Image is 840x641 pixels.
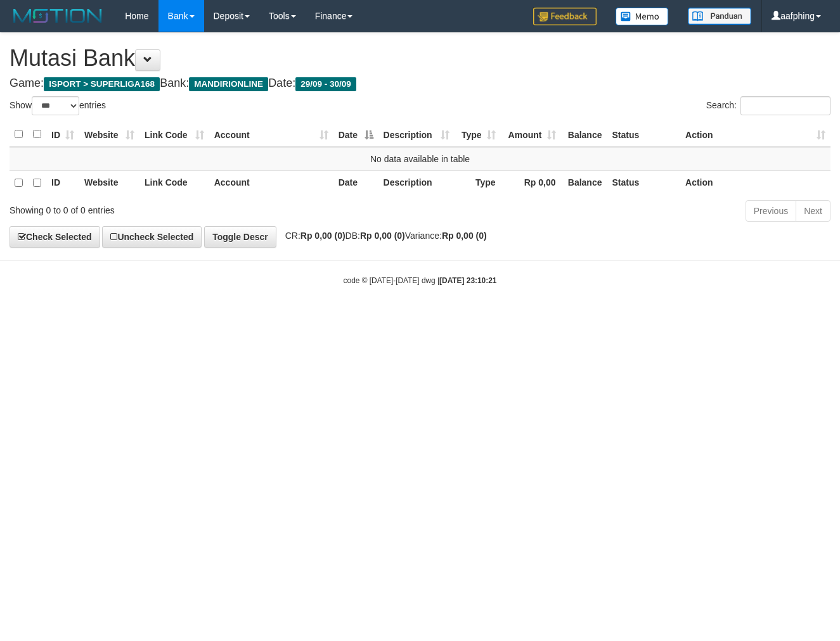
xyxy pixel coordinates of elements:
th: Action [680,170,830,195]
th: ID [46,170,79,195]
th: Balance [561,122,607,147]
th: Action: activate to sort column ascending [680,122,830,147]
strong: Rp 0,00 (0) [360,231,405,241]
th: Description: activate to sort column ascending [378,122,455,147]
span: ISPORT > SUPERLIGA168 [44,77,160,91]
th: Balance [561,170,607,195]
label: Search: [706,96,830,115]
img: Feedback.jpg [533,8,597,25]
th: Account [209,170,333,195]
span: 29/09 - 30/09 [295,77,356,91]
th: Account: activate to sort column ascending [209,122,333,147]
a: Uncheck Selected [102,226,202,248]
img: Button%20Memo.svg [616,8,669,25]
th: ID: activate to sort column ascending [46,122,79,147]
th: Amount: activate to sort column ascending [501,122,561,147]
a: Previous [746,200,796,222]
strong: Rp 0,00 (0) [300,231,346,241]
img: MOTION_logo.png [10,6,106,25]
img: panduan.png [688,8,751,25]
small: code © [DATE]-[DATE] dwg | [344,276,497,285]
h4: Game: Bank: Date: [10,77,830,90]
span: MANDIRIONLINE [189,77,268,91]
strong: Rp 0,00 (0) [442,231,487,241]
th: Type: activate to sort column ascending [455,122,501,147]
th: Website [79,170,139,195]
th: Link Code [139,170,209,195]
th: Status [607,122,680,147]
th: Status [607,170,680,195]
th: Link Code: activate to sort column ascending [139,122,209,147]
h1: Mutasi Bank [10,46,830,71]
strong: [DATE] 23:10:21 [439,276,496,285]
div: Showing 0 to 0 of 0 entries [10,199,340,217]
th: Date: activate to sort column descending [333,122,378,147]
a: Next [796,200,830,222]
input: Search: [740,96,830,115]
td: No data available in table [10,147,830,171]
label: Show entries [10,96,106,115]
th: Date [333,170,378,195]
a: Toggle Descr [204,226,276,248]
th: Website: activate to sort column ascending [79,122,139,147]
select: Showentries [32,96,79,115]
th: Type [455,170,501,195]
span: CR: DB: Variance: [279,231,487,241]
th: Rp 0,00 [501,170,561,195]
th: Description [378,170,455,195]
a: Check Selected [10,226,100,248]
